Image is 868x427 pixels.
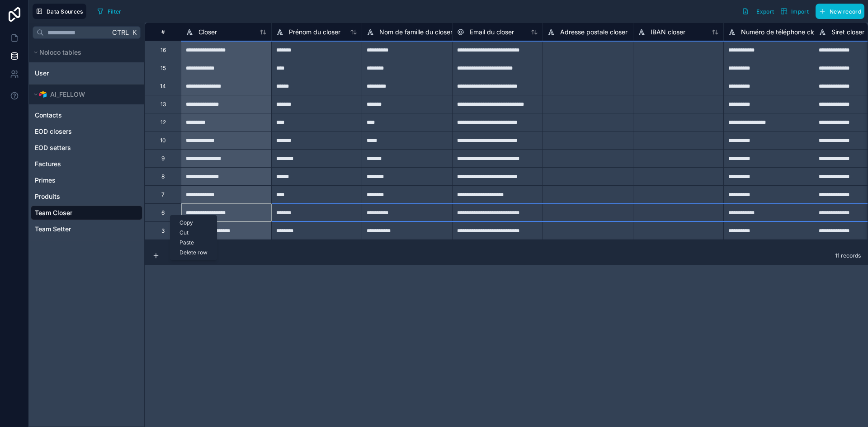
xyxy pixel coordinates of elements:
div: 15 [160,65,166,72]
div: Copy [170,218,217,228]
div: 16 [160,47,166,54]
span: 11 records [835,252,861,259]
div: Delete row [170,248,217,258]
span: Prénom du closer [289,28,340,37]
button: Export [739,4,777,19]
span: Email du closer [470,28,514,37]
div: Cut [170,228,217,238]
div: 6 [161,209,165,216]
div: Paste [170,238,217,248]
div: 8 [161,173,165,180]
div: # [152,28,174,35]
button: New record [816,4,864,19]
span: IBAN closer [651,28,685,37]
div: 7 [161,191,165,198]
span: Closer [198,28,217,37]
span: Import [791,8,809,15]
span: Adresse postale closer [560,28,627,37]
a: New record [812,4,864,19]
div: 12 [160,119,166,126]
button: Data Sources [33,4,86,19]
div: 3 [161,227,165,235]
span: Nom de famille du closer [379,28,453,37]
span: Siret closer [831,28,864,37]
div: 13 [160,101,166,108]
span: Data Sources [47,8,83,15]
span: Numéro de téléphone closer [741,28,825,37]
div: 10 [160,137,166,144]
button: Filter [94,5,125,18]
span: New record [830,8,861,15]
span: Ctrl [111,27,130,38]
span: Export [756,8,774,15]
span: Filter [108,8,122,15]
span: K [131,29,137,36]
button: Import [777,4,812,19]
div: 9 [161,155,165,162]
div: 14 [160,83,166,90]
